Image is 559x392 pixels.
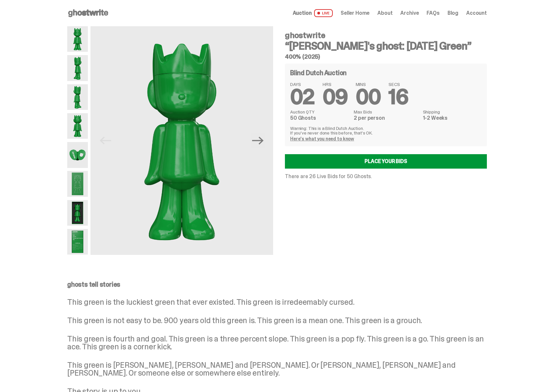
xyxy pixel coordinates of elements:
[67,142,88,168] img: Schrodinger_Green_Hero_7.png
[67,171,88,196] img: Schrodinger_Green_Hero_9.png
[67,317,487,324] p: This green is not easy to be. 900 years old this green is. This green is a mean one. This green i...
[90,26,273,255] img: Schrodinger_Green_Hero_1.png
[314,9,333,17] span: LIVE
[67,335,487,351] p: This green is fourth and goal. This green is a three percent slope. This green is a pop fly. This...
[285,41,487,51] h3: “[PERSON_NAME]'s ghost: [DATE] Green”
[423,110,482,114] dt: Shipping
[423,115,482,121] dd: 1-2 Weeks
[323,82,348,87] span: HRS
[67,281,487,288] p: ghosts tell stories
[354,115,419,121] dd: 2 per person
[67,113,88,139] img: Schrodinger_Green_Hero_6.png
[290,110,350,114] dt: Auction QTY
[466,10,487,16] a: Account
[354,110,419,114] dt: Max Bids
[293,10,312,16] span: Auction
[389,83,408,111] span: 16
[67,55,88,81] img: Schrodinger_Green_Hero_2.png
[290,70,347,76] h4: Blind Dutch Auction
[290,126,482,135] p: Warning: This is a Blind Dutch Auction. If you’ve never done this before, that’s OK.
[67,84,88,110] img: Schrodinger_Green_Hero_3.png
[389,82,408,87] span: SECS
[323,83,348,111] span: 09
[285,54,487,60] h5: 400% (2025)
[67,229,88,255] img: Schrodinger_Green_Hero_12.png
[285,154,487,169] a: Place your Bids
[341,10,369,16] a: Seller Home
[290,82,315,87] span: DAYS
[400,10,419,16] a: Archive
[67,361,487,377] p: This green is [PERSON_NAME], [PERSON_NAME] and [PERSON_NAME]. Or [PERSON_NAME], [PERSON_NAME] and...
[285,174,487,179] p: There are 26 Live Bids for 50 Ghosts.
[251,133,265,148] button: Next
[356,83,381,111] span: 00
[290,136,354,142] a: Here's what you need to know
[67,26,88,52] img: Schrodinger_Green_Hero_1.png
[356,82,381,87] span: MINS
[377,10,392,16] a: About
[290,115,350,121] dd: 50 Ghosts
[427,10,439,16] a: FAQs
[285,31,487,39] h4: ghostwrite
[290,83,315,111] span: 02
[448,10,458,16] a: Blog
[67,200,88,226] img: Schrodinger_Green_Hero_13.png
[293,9,333,17] a: Auction LIVE
[67,298,487,306] p: This green is the luckiest green that ever existed. This green is irredeemably cursed.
